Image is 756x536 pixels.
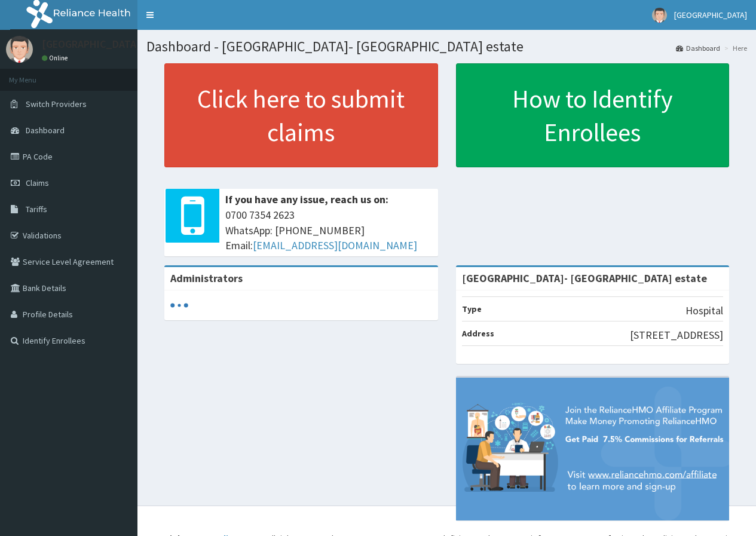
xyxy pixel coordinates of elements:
span: Tariffs [26,204,47,215]
svg: audio-loading [170,296,188,314]
a: [EMAIL_ADDRESS][DOMAIN_NAME] [253,238,417,252]
a: How to Identify Enrollees [456,63,730,167]
img: User Image [6,36,33,63]
b: If you have any issue, reach us on: [225,192,388,206]
a: Online [42,54,71,62]
img: provider-team-banner.png [456,378,730,520]
span: Dashboard [26,125,65,136]
span: 0700 7354 2623 WhatsApp: [PHONE_NUMBER] Email: [225,207,432,253]
h1: Dashboard - [GEOGRAPHIC_DATA]- [GEOGRAPHIC_DATA] estate [146,39,747,54]
p: [STREET_ADDRESS] [630,327,723,343]
p: [GEOGRAPHIC_DATA] [42,39,140,50]
strong: [GEOGRAPHIC_DATA]- [GEOGRAPHIC_DATA] estate [462,271,707,285]
img: User Image [652,8,667,23]
b: Address [462,328,494,339]
li: Here [721,43,747,53]
span: Switch Providers [26,99,87,109]
span: Claims [26,177,49,188]
a: Dashboard [676,43,720,53]
b: Type [462,304,482,314]
b: Administrators [170,271,243,285]
span: [GEOGRAPHIC_DATA] [674,10,747,20]
p: Hospital [685,303,723,318]
a: Click here to submit claims [164,63,438,167]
